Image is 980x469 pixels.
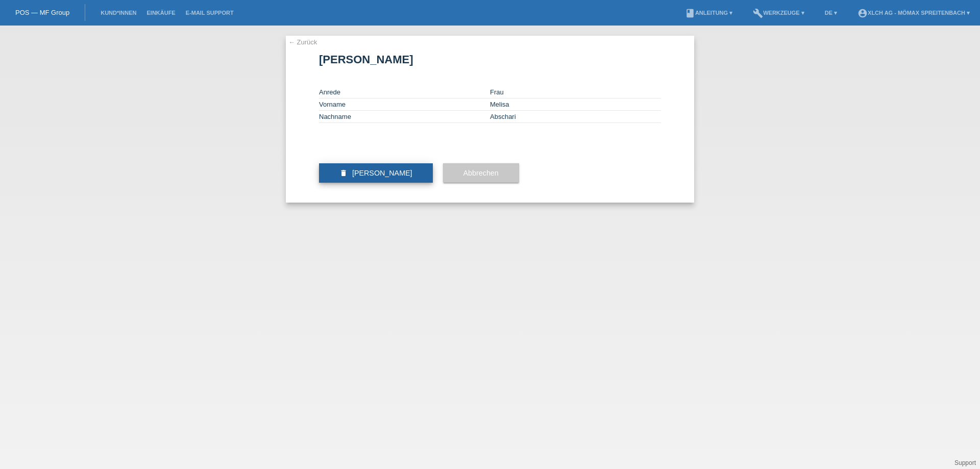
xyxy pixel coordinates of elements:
td: Anrede [319,86,490,98]
h1: [PERSON_NAME] [319,53,661,66]
td: Frau [490,86,661,98]
td: Nachname [319,111,490,123]
td: Abschari [490,111,661,123]
span: Abbrechen [463,169,499,177]
i: build [753,8,763,18]
i: account_circle [857,8,868,18]
i: book [685,8,695,18]
i: delete [339,169,348,177]
a: E-Mail Support [181,10,239,16]
a: DE ▾ [820,10,842,16]
a: ← Zurück [288,38,317,46]
a: buildWerkzeuge ▾ [748,10,810,16]
a: account_circleXLCH AG - Mömax Spreitenbach ▾ [852,10,975,16]
a: POS — MF Group [15,9,69,16]
button: delete [PERSON_NAME] [319,163,433,183]
td: Vorname [319,98,490,111]
a: Einkäufe [141,10,180,16]
td: Melisa [490,98,661,111]
a: Support [954,459,976,466]
a: bookAnleitung ▾ [680,10,738,16]
a: Kund*innen [95,10,141,16]
span: [PERSON_NAME] [352,169,412,177]
button: Abbrechen [443,163,519,183]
